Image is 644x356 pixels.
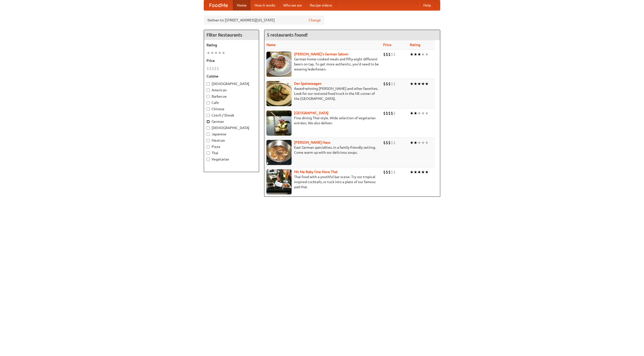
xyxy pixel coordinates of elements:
h5: Rating [207,43,256,48]
img: speisewagen.jpg [266,81,292,106]
img: esthers.jpg [266,52,292,77]
a: Name [266,43,276,47]
li: ★ [417,110,421,116]
input: American [207,89,210,92]
a: Help [419,0,435,10]
li: ★ [421,81,425,87]
li: $ [393,140,396,145]
li: ★ [414,52,417,57]
a: Hit Me Baby One More Thai [294,170,338,174]
input: Japanese [207,133,210,136]
li: ★ [421,52,425,57]
li: $ [391,169,393,175]
li: $ [383,169,386,175]
li: ★ [210,50,214,56]
li: ★ [421,169,425,175]
a: How it works [251,0,279,10]
li: ★ [414,169,417,175]
li: ★ [414,140,417,145]
li: $ [388,110,391,116]
p: Thai food with a youthful bar scene. Try our tropical inspired cocktails, or tuck into a plate of... [266,174,379,189]
a: Recipe videos [306,0,336,10]
li: ★ [410,169,414,175]
li: ★ [410,140,414,145]
li: ★ [414,81,417,87]
input: Barbecue [207,95,210,98]
a: [GEOGRAPHIC_DATA] [294,111,329,115]
label: Cafe [207,100,256,105]
a: Price [383,43,391,47]
p: East German specialties, in a family-friendly setting. Come warm up with our delicious soups. [266,145,379,155]
input: Czech / Slovak [207,114,210,117]
label: Chinese [207,106,256,111]
li: $ [388,81,391,87]
input: Vegetarian [207,158,210,161]
li: $ [207,66,209,71]
li: $ [383,140,386,145]
input: Thai [207,151,210,155]
input: Cafe [207,101,210,104]
p: Award-winning [PERSON_NAME] and other favorites. Look for our restored food truck in the NE corne... [266,86,379,101]
li: ★ [417,52,421,57]
a: Who we are [279,0,306,10]
label: Mexican [207,138,256,143]
li: ★ [425,169,429,175]
li: ★ [218,50,222,56]
li: ★ [425,140,429,145]
label: [DEMOGRAPHIC_DATA] [207,125,256,130]
li: ★ [410,110,414,116]
li: ★ [222,50,225,56]
img: babythai.jpg [266,169,292,194]
li: ★ [410,81,414,87]
h5: Cuisine [207,74,256,79]
li: ★ [417,81,421,87]
li: ★ [410,52,414,57]
label: Thai [207,150,256,155]
input: Mexican [207,139,210,142]
li: $ [393,81,396,87]
li: ★ [214,50,218,56]
label: German [207,119,256,124]
input: [DEMOGRAPHIC_DATA] [207,82,210,86]
input: [DEMOGRAPHIC_DATA] [207,126,210,130]
li: $ [212,66,214,71]
a: Rating [410,43,420,47]
li: $ [386,169,388,175]
li: $ [386,110,388,116]
a: Der Speisewagen [294,82,321,86]
label: [DEMOGRAPHIC_DATA] [207,81,256,86]
h4: Filter Restaurants [204,30,259,40]
li: $ [383,110,386,116]
img: satay.jpg [266,110,292,136]
li: $ [393,52,396,57]
a: Change [309,18,321,23]
li: $ [386,52,388,57]
li: ★ [425,81,429,87]
li: ★ [425,110,429,116]
li: ★ [417,169,421,175]
li: ★ [421,110,425,116]
label: Japanese [207,132,256,137]
li: $ [386,81,388,87]
input: Chinese [207,107,210,111]
li: ★ [425,52,429,57]
a: [PERSON_NAME] Haus [294,140,330,144]
input: Pizza [207,145,210,148]
label: Pizza [207,144,256,149]
li: $ [393,169,396,175]
h5: Price [207,58,256,63]
a: FoodMe [204,0,233,10]
a: [PERSON_NAME]'s German Saloon [294,52,348,56]
li: ★ [421,140,425,145]
p: German home-cooked meals and fifty-eight different beers on tap. To get more authentic, you'd nee... [266,57,379,72]
li: $ [391,140,393,145]
li: $ [386,140,388,145]
li: $ [391,81,393,87]
div: Deliver to: [STREET_ADDRESS][US_STATE] [204,16,325,25]
input: German [207,120,210,123]
label: Czech / Slovak [207,113,256,118]
li: $ [383,81,386,87]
